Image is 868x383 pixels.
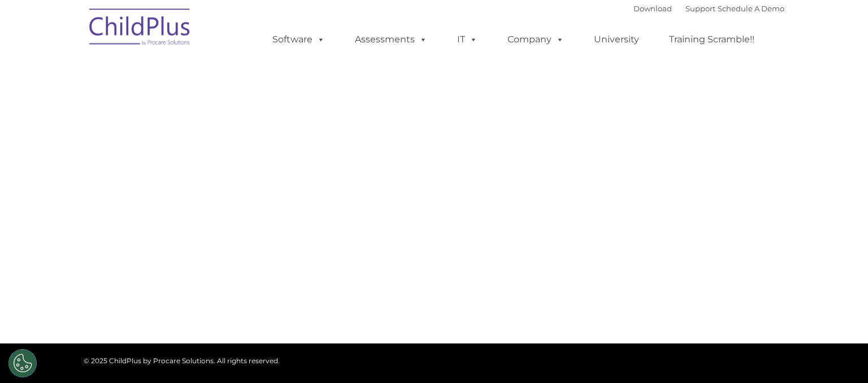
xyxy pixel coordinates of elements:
a: University [583,28,650,51]
font: | [633,4,784,13]
button: Cookies Settings [8,349,37,377]
a: Software [261,28,336,51]
a: Support [685,4,715,13]
a: Schedule A Demo [718,4,784,13]
a: Training Scramble!! [658,28,766,51]
a: Download [633,4,672,13]
a: Company [496,28,575,51]
span: © 2025 ChildPlus by Procare Solutions. All rights reserved. [84,356,280,365]
a: IT [446,28,489,51]
a: Assessments [344,28,439,51]
img: ChildPlus by Procare Solutions [84,1,197,57]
